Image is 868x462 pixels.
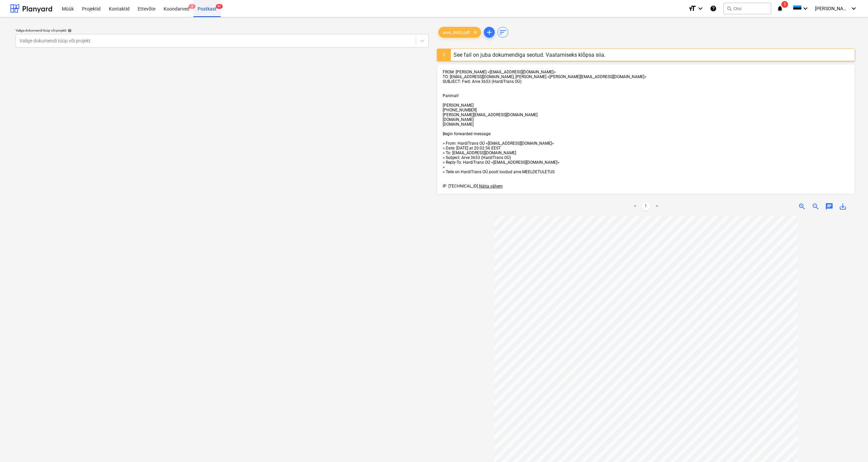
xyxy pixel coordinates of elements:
[801,4,810,13] i: keyboard_arrow_down
[443,93,459,98] span: Parimat!
[443,108,477,112] span: [PHONE_NUMBER]
[439,30,474,35] span: arve_3653.pdf
[825,202,833,211] span: chat
[499,28,507,36] span: sort
[777,4,783,13] i: notifications
[443,155,511,160] span: > Subject: Arve 3653 (HardiTrans OÜ)
[653,202,661,211] a: Next page
[216,4,223,9] span: 9+
[443,170,555,174] span: > ﻿Teile on HardiTrans OÜ poolt loodud arve.MEELDETULETUS
[443,131,491,136] span: Begin forwarded message:
[443,122,474,127] span: [DOMAIN_NAME]
[479,184,503,189] span: Näita vähem
[815,6,849,11] span: [PERSON_NAME]
[438,27,481,38] div: arve_3653.pdf
[471,28,479,36] span: clear
[798,202,806,211] span: zoom_in
[710,4,717,13] i: Abikeskus
[727,6,732,11] span: search
[724,3,771,14] button: Otsi
[631,202,639,211] a: Previous page
[443,103,474,108] span: [PERSON_NAME]
[16,28,429,33] div: Valige dokumendi tüüp või projekt
[485,28,493,36] span: add
[443,150,516,155] span: > To: [EMAIL_ADDRESS][DOMAIN_NAME]
[66,29,72,33] span: help
[688,4,696,13] i: format_size
[443,70,556,74] span: FROM: [PERSON_NAME] <[EMAIL_ADDRESS][DOMAIN_NAME]>
[443,165,445,170] span: >
[839,202,847,211] span: save_alt
[443,117,474,122] span: [DOMAIN_NAME]
[812,202,820,211] span: zoom_out
[443,141,554,146] span: > From: HardiTrans OÜ <[EMAIL_ADDRESS][DOMAIN_NAME]>
[850,4,858,13] i: keyboard_arrow_down
[443,184,478,189] span: IP: [TECHNICAL_ID]
[454,52,606,58] div: See fail on juba dokumendiga seotud. Vaatamiseks klõpsa siia.
[696,4,704,13] i: keyboard_arrow_down
[189,4,195,9] span: 6
[443,112,538,117] span: [PERSON_NAME][EMAIL_ADDRESS][DOMAIN_NAME]
[781,1,788,8] span: 1
[443,79,522,84] span: SUBJECT: Fwd: Arve 3653 (HardiTrans OÜ)
[443,146,501,150] span: > Date: [DATE] at 20:02:56 EEST
[443,160,559,165] span: > Reply-To: HardiTrans OÜ <[EMAIL_ADDRESS][DOMAIN_NAME]>
[443,74,646,79] span: TO: [EMAIL_ADDRESS][DOMAIN_NAME], [PERSON_NAME] <[PERSON_NAME][EMAIL_ADDRESS][DOMAIN_NAME]>
[642,202,650,211] a: Page 1 is your current page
